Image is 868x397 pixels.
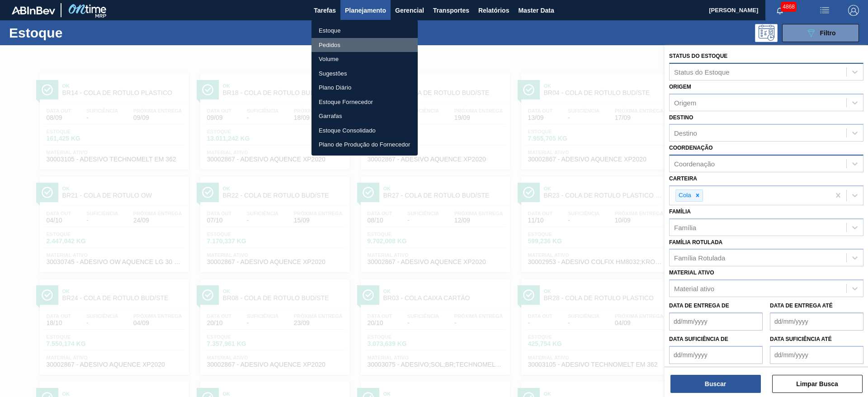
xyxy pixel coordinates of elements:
a: Plano de Produção do Fornecedor [311,137,418,152]
a: Estoque Fornecedor [311,95,418,109]
a: Estoque Consolidado [311,123,418,138]
a: Plano Diário [311,80,418,95]
a: Estoque [311,24,418,38]
a: Volume [311,52,418,66]
a: Garrafas [311,109,418,123]
a: Sugestões [311,66,418,81]
a: Pedidos [311,38,418,52]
